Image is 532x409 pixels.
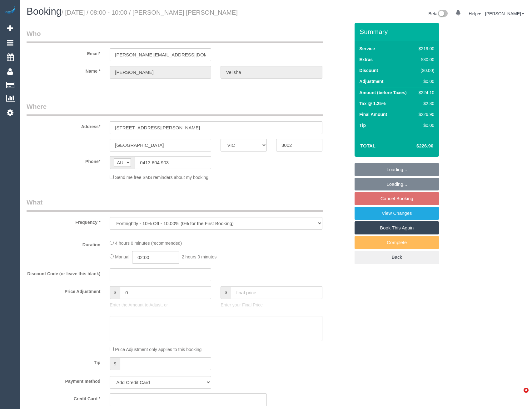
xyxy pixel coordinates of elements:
[22,376,105,384] label: Payment method
[115,397,261,403] iframe: Secure card payment input frame
[416,56,434,63] div: $30.00
[416,78,434,84] div: $0.00
[416,67,434,74] div: ($0.00)
[221,286,231,299] span: $
[115,347,201,352] span: Price Adjustment only applies to this booking
[115,254,129,259] span: Manual
[110,66,211,79] input: First Name*
[359,111,387,118] label: Final Amount
[22,66,105,74] label: Name *
[221,66,322,79] input: Last Name*
[115,241,182,246] span: 4 hours 0 minutes (recommended)
[27,102,323,116] legend: Where
[360,28,436,35] h3: Summary
[359,89,406,96] label: Amount (before Taxes)
[115,175,208,180] span: Send me free SMS reminders about my booking
[359,56,373,63] label: Extras
[469,11,481,16] a: Help
[359,78,383,84] label: Adjustment
[110,48,211,61] input: Email*
[355,221,439,234] a: Book This Again
[110,357,120,370] span: $
[398,143,433,149] h4: $226.90
[231,286,322,299] input: final price
[359,46,375,52] label: Service
[359,67,378,74] label: Discount
[355,251,439,264] a: Back
[416,111,434,118] div: $226.90
[27,29,323,43] legend: Who
[437,10,448,18] img: New interface
[416,89,434,96] div: $224.10
[360,143,375,148] strong: Total
[429,11,448,16] a: Beta
[511,388,526,403] iframe: Intercom live chat
[416,100,434,107] div: $2.80
[22,121,105,130] label: Address*
[221,302,322,308] p: Enter your Final Price
[416,46,434,52] div: $219.00
[27,198,323,212] legend: What
[22,156,105,165] label: Phone*
[4,6,16,15] img: Automaid Logo
[182,254,216,259] span: 2 hours 0 minutes
[27,6,62,17] span: Booking
[22,217,105,225] label: Frequency *
[485,11,524,16] a: [PERSON_NAME]
[22,268,105,277] label: Discount Code (or leave this blank)
[416,122,434,128] div: $0.00
[359,122,366,128] label: Tip
[355,207,439,220] a: View Changes
[110,286,120,299] span: $
[62,9,238,16] small: / [DATE] / 08:00 - 10:00 / [PERSON_NAME] [PERSON_NAME]
[276,139,322,152] input: Post Code*
[524,388,529,393] span: 4
[135,156,211,169] input: Phone*
[22,48,105,57] label: Email*
[22,393,105,402] label: Credit Card *
[22,286,105,295] label: Price Adjustment
[110,139,211,152] input: Suburb*
[359,100,385,107] label: Tax @ 1.25%
[22,357,105,366] label: Tip
[22,239,105,248] label: Duration
[110,302,211,308] p: Enter the Amount to Adjust, or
